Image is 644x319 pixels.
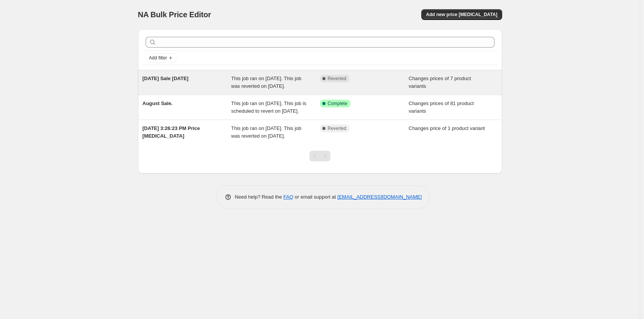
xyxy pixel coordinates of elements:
span: Reverted [328,125,347,132]
button: Add filter [146,53,176,62]
span: [DATE] 3:26:23 PM Price [MEDICAL_DATA] [143,125,200,139]
span: NA Bulk Price Editor [138,10,211,19]
span: Changes prices of 81 product variants [409,100,474,114]
a: FAQ [283,194,293,200]
span: Need help? Read the [235,194,284,200]
span: This job ran on [DATE]. This job was reverted on [DATE]. [231,125,301,139]
a: [EMAIL_ADDRESS][DOMAIN_NAME] [337,194,422,200]
span: Add new price [MEDICAL_DATA] [426,12,497,18]
span: [DATE] Sale [DATE] [143,76,189,81]
nav: Pagination [309,151,330,161]
span: August Sale. [143,100,173,106]
span: Changes price of 1 product variant [409,125,485,131]
span: Reverted [328,76,347,82]
span: or email support at [293,194,337,200]
span: Complete [328,100,347,107]
span: Changes prices of 7 product variants [409,76,471,89]
span: Add filter [149,55,167,61]
span: This job ran on [DATE]. This job is scheduled to revert on [DATE]. [231,100,306,114]
button: Add new price [MEDICAL_DATA] [421,9,502,20]
span: This job ran on [DATE]. This job was reverted on [DATE]. [231,76,301,89]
